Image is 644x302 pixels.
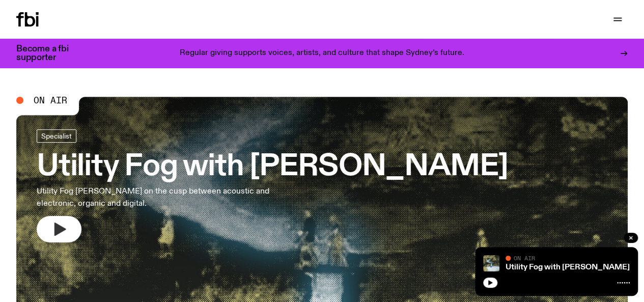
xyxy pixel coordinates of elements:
a: Utility Fog with [PERSON_NAME]Utility Fog [PERSON_NAME] on the cusp between acoustic and electron... [37,129,508,242]
h3: Become a fbi supporter [16,45,81,62]
a: Utility Fog with [PERSON_NAME] [506,263,630,271]
span: Specialist [41,132,72,140]
span: On Air [34,96,67,105]
h3: Utility Fog with [PERSON_NAME] [37,153,508,181]
span: On Air [514,255,535,261]
img: Cover of Corps Citoyen album Barrani [483,255,499,271]
a: Specialist [37,129,76,143]
p: Regular giving supports voices, artists, and culture that shape Sydney’s future. [180,49,464,58]
p: Utility Fog [PERSON_NAME] on the cusp between acoustic and electronic, organic and digital. [37,185,297,210]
